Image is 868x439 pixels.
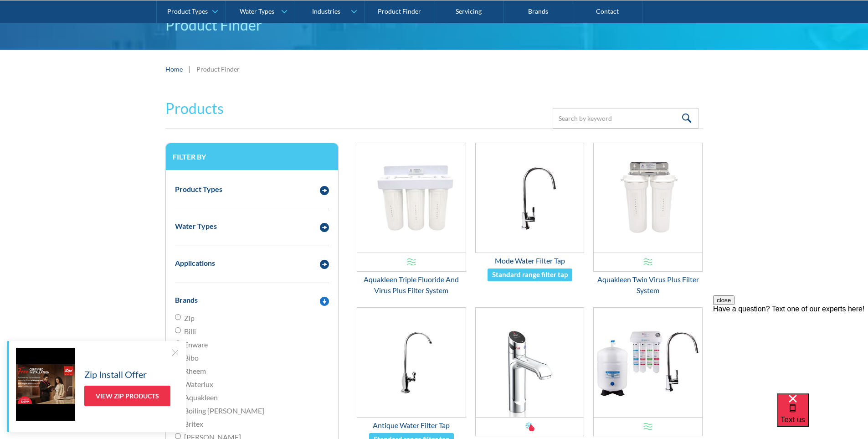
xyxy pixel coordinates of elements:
div: Mode Water Filter Tap [475,255,585,266]
span: Bibo [184,352,199,363]
img: Zip HydroTap G5 BC20 Touch-Free Wave Boiling and Chilled [476,308,584,417]
div: Product Finder [196,64,240,74]
h5: Zip Install Offer [84,367,147,381]
span: Rheem [184,366,206,377]
h1: Product Finder [165,14,703,36]
h3: Filter by [173,152,331,161]
a: Aquakleen Twin Virus Plus Filter SystemAquakleen Twin Virus Plus Filter System [593,143,703,296]
a: Aquakleen Triple Fluoride And Virus Plus Filter SystemAquakleen Triple Fluoride And Virus Plus Fi... [357,143,466,296]
input: Enware [175,341,181,346]
span: Britex [184,418,203,429]
span: Enware [184,339,208,350]
span: Zip [184,313,195,324]
span: Boiling [PERSON_NAME] [184,405,264,416]
div: | [187,63,192,74]
div: Water Types [240,7,274,15]
span: Billi [184,326,196,337]
div: Water Types [175,221,217,232]
div: Applications [175,258,215,269]
input: Search by keyword [553,108,699,129]
div: Product Types [175,184,222,195]
div: Aquakleen Twin Virus Plus Filter System [593,274,703,296]
span: Waterlux [184,379,213,390]
a: Mode Water Filter TapMode Water Filter TapStandard range filter tap [475,143,585,282]
input: Zip [175,314,181,320]
img: Aquakleen Triple Fluoride And Virus Plus Filter System [357,143,466,253]
div: Antique Water Filter Tap [357,420,466,431]
div: Product Types [167,7,208,15]
img: Antique Water Filter Tap [357,308,466,417]
div: Standard range filter tap [492,269,568,280]
h2: Products [165,98,224,119]
div: Brands [175,294,198,305]
img: Aquakleen Q Series Reverse Osmosis Water Purification System [594,308,702,417]
div: Aquakleen Triple Fluoride And Virus Plus Filter System [357,274,466,296]
img: Aquakleen Twin Virus Plus Filter System [594,143,702,253]
div: Industries [312,7,340,15]
iframe: podium webchat widget prompt [713,295,868,405]
a: Home [165,64,183,74]
input: [PERSON_NAME] [175,433,181,439]
a: View Zip Products [84,386,170,406]
img: Mode Water Filter Tap [476,143,584,253]
span: Aquakleen [184,392,218,403]
iframe: podium webchat widget bubble [777,393,868,439]
input: Billi [175,327,181,333]
img: Zip Install Offer [16,348,75,421]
